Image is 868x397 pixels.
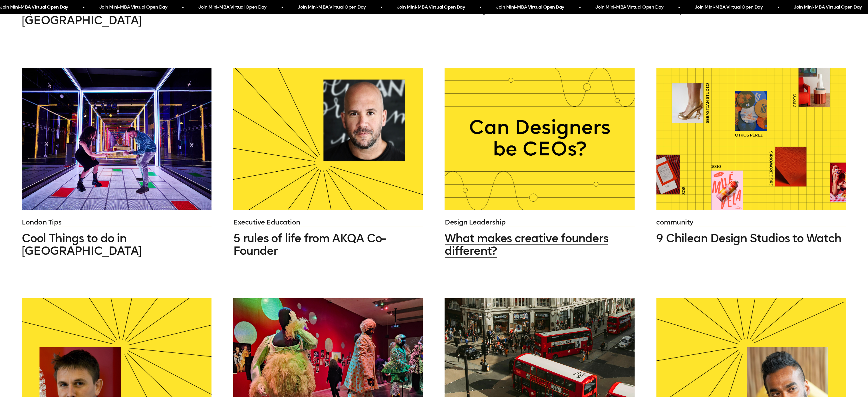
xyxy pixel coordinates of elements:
span: 5 rules of life from AKQA Co-Founder [233,231,386,258]
a: Cool Things to do in [GEOGRAPHIC_DATA] [22,232,212,257]
span: Cool Things to do in [GEOGRAPHIC_DATA] [22,231,141,258]
a: 9 Chilean Design Studios to Watch [656,232,846,244]
span: • [380,2,381,13]
a: London Tips [22,217,212,227]
a: 5 rules of life from AKQA Co-Founder [233,232,423,257]
span: 9 Chilean Design Studios to Watch [656,231,841,245]
span: • [578,2,580,13]
a: community [656,217,846,227]
a: Executive Education [233,217,423,227]
span: • [181,2,183,13]
a: What makes creative founders different? [445,232,635,257]
span: • [479,2,481,13]
span: • [82,2,84,13]
span: What makes creative founders different? [445,231,608,258]
span: • [678,2,679,13]
span: • [777,2,778,13]
span: • [281,2,282,13]
a: Design Leadership [445,217,635,227]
